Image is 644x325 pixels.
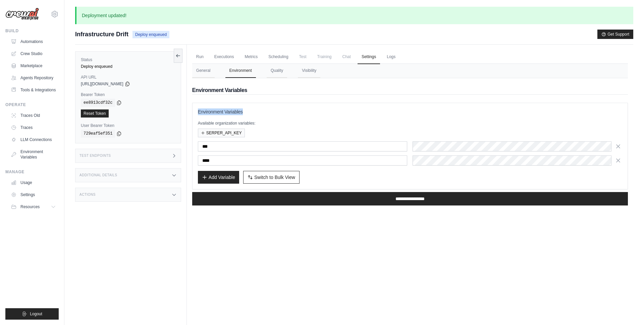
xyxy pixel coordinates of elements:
[8,73,59,83] a: Agents Repository
[267,64,287,78] button: Quality
[20,204,40,210] span: Resources
[81,109,109,118] a: Reset Token
[295,50,311,63] span: Test
[8,60,59,71] a: Marketplace
[198,121,622,126] p: Available organization variables:
[298,64,320,78] button: Visibility
[8,85,59,95] a: Tools & Integrations
[79,173,117,177] h3: Additional Details
[192,64,215,78] button: General
[210,50,238,64] a: Executions
[225,64,256,78] button: Environment
[338,50,355,63] span: Chat is not available until the deployment is complete
[81,123,175,128] label: User Bearer Token
[8,201,59,212] button: Resources
[192,50,208,64] a: Run
[81,64,175,69] div: Deploy enqueued
[358,50,380,64] a: Settings
[198,129,245,137] button: SERPER_API_KEY
[81,57,175,62] label: Status
[8,48,59,59] a: Crew Studio
[264,50,292,64] a: Scheduling
[8,122,59,133] a: Traces
[5,169,59,175] div: Manage
[5,8,39,20] img: Logo
[75,30,128,39] span: Infrastructure Drift
[5,28,59,34] div: Build
[81,92,175,97] label: Bearer Token
[383,50,399,64] a: Logs
[8,110,59,121] a: Traces Old
[5,308,59,320] button: Logout
[81,99,115,107] code: ee8913cdf32c
[8,36,59,47] a: Automations
[243,171,300,184] button: Switch to Bulk View
[8,134,59,145] a: LLM Connections
[132,31,169,38] span: Deploy enqueued
[30,311,42,317] span: Logout
[81,130,115,138] code: 729eaf5ef351
[192,64,628,78] nav: Tabs
[241,50,262,64] a: Metrics
[81,81,123,87] span: [URL][DOMAIN_NAME]
[198,108,622,115] h3: Environment Variables
[254,174,295,181] span: Switch to Bulk View
[81,75,175,80] label: API URL
[313,50,336,63] span: Training is not available until the deployment is complete
[5,102,59,107] div: Operate
[597,30,633,39] button: Get Support
[75,7,633,24] p: Deployment updated!
[192,86,628,94] h2: Environment Variables
[79,154,111,158] h3: Test Endpoints
[198,171,239,184] button: Add Variable
[79,193,96,197] h3: Actions
[8,146,59,162] a: Environment Variables
[8,177,59,188] a: Usage
[8,189,59,200] a: Settings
